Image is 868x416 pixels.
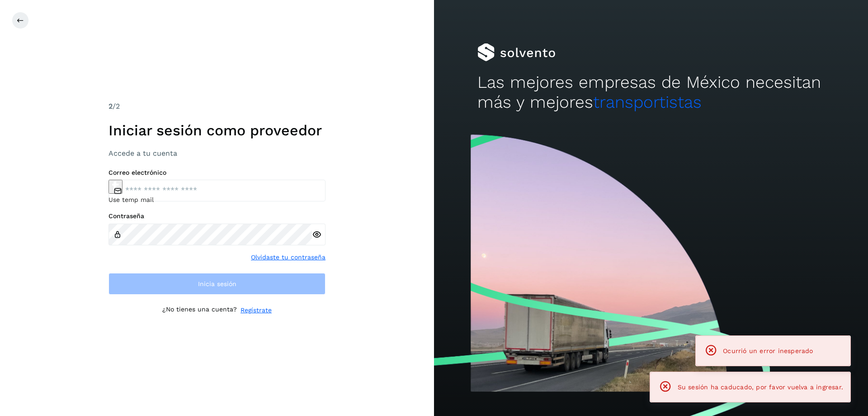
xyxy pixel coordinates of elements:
a: Olvidaste tu contraseña [251,253,325,262]
span: Su sesión ha caducado, por favor vuelva a ingresar. [678,383,843,391]
span: transportistas [593,92,702,112]
button: Inicia sesión [108,273,325,295]
a: Regístrate [241,306,272,315]
div: /2 [108,101,325,112]
h2: Las mejores empresas de México necesitan más y mejores [477,72,825,113]
h1: Iniciar sesión como proveedor [108,122,325,139]
span: 2 [108,102,113,110]
label: Contraseña [108,212,325,220]
h3: Accede a tu cuenta [108,149,325,158]
span: Inicia sesión [198,281,236,287]
span: Ocurrió un error inesperado [723,347,813,354]
p: ¿No tienes una cuenta? [162,306,237,315]
label: Correo electrónico [108,169,325,177]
